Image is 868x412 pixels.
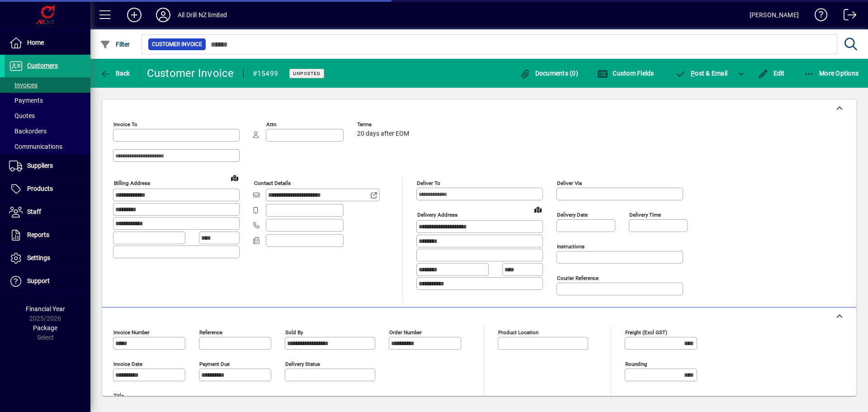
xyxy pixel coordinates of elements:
[357,122,411,128] span: Terms
[113,329,150,336] mat-label: Invoice number
[691,70,695,77] span: P
[27,62,58,69] span: Customers
[27,162,53,169] span: Suppliers
[531,202,545,217] a: View on map
[26,305,65,313] span: Financial Year
[9,97,43,104] span: Payments
[199,361,230,367] mat-label: Payment due
[27,231,49,238] span: Reports
[149,7,178,23] button: Profile
[33,324,57,331] span: Package
[5,224,90,246] a: Reports
[113,361,142,367] mat-label: Invoice date
[227,170,242,185] a: View on map
[9,128,47,135] span: Backorders
[417,180,440,186] mat-label: Deliver To
[5,32,90,54] a: Home
[357,130,409,137] span: 20 days after EOM
[5,247,90,270] a: Settings
[266,121,276,128] mat-label: Attn
[27,277,50,284] span: Support
[90,65,140,81] app-page-header-button: Back
[5,123,90,139] a: Backorders
[27,39,44,46] span: Home
[152,40,202,49] span: Customer Invoice
[671,65,732,81] button: Post & Email
[625,361,647,367] mat-label: Rounding
[9,143,62,150] span: Communications
[498,329,538,336] mat-label: Product location
[625,329,667,336] mat-label: Freight (excl GST)
[675,70,728,77] span: ost & Email
[5,270,90,293] a: Support
[837,2,857,31] a: Logout
[557,275,599,281] mat-label: Courier Reference
[5,93,90,108] a: Payments
[27,185,53,192] span: Products
[5,77,90,93] a: Invoices
[5,139,90,154] a: Communications
[285,361,320,367] mat-label: Delivery status
[519,70,578,77] span: Documents (0)
[804,70,859,77] span: More Options
[389,329,422,336] mat-label: Order number
[27,208,41,215] span: Staff
[5,155,90,177] a: Suppliers
[147,66,234,81] div: Customer Invoice
[557,243,585,250] mat-label: Instructions
[98,36,132,52] button: Filter
[557,180,582,186] mat-label: Deliver via
[5,108,90,123] a: Quotes
[517,65,580,81] button: Documents (0)
[199,329,222,336] mat-label: Reference
[9,112,35,119] span: Quotes
[120,7,149,23] button: Add
[100,70,130,77] span: Back
[113,393,124,399] mat-label: Title
[755,65,787,81] button: Edit
[178,8,227,22] div: All Drill NZ limited
[113,121,137,128] mat-label: Invoice To
[27,254,50,261] span: Settings
[758,70,785,77] span: Edit
[802,65,861,81] button: More Options
[750,8,799,22] div: [PERSON_NAME]
[5,178,90,200] a: Products
[100,41,130,48] span: Filter
[595,65,656,81] button: Custom Fields
[5,201,90,223] a: Staff
[285,329,303,336] mat-label: Sold by
[293,71,321,76] span: Unposted
[808,2,828,31] a: Knowledge Base
[253,66,278,81] div: #15499
[9,81,38,89] span: Invoices
[629,212,661,218] mat-label: Delivery time
[597,70,654,77] span: Custom Fields
[557,212,588,218] mat-label: Delivery date
[98,65,132,81] button: Back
